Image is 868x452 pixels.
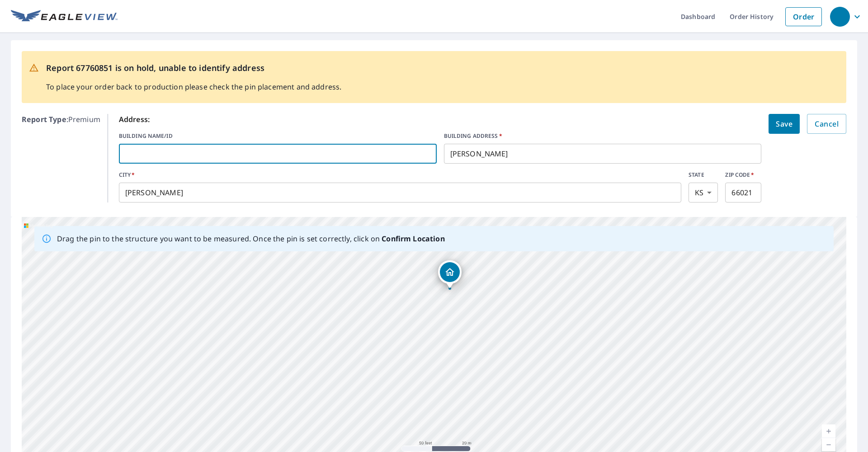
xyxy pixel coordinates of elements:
[22,114,66,124] b: Report Type
[769,114,800,134] button: Save
[46,81,341,92] p: To place your order back to production please check the pin placement and address.
[119,171,681,179] label: CITY
[11,10,118,24] img: EV Logo
[382,234,444,244] b: Confirm Location
[438,260,462,288] div: Dropped pin, building 1, Residential property, Edgerton Rd Edgerton, KS 66021
[822,424,835,438] a: Current Level 19, Zoom In
[807,114,846,134] button: Cancel
[689,183,718,202] div: KS
[725,171,761,179] label: ZIP CODE
[444,132,762,140] label: BUILDING ADDRESS
[822,438,835,452] a: Current Level 19, Zoom Out
[785,7,822,26] a: Order
[815,118,839,130] span: Cancel
[22,114,100,202] p: : Premium
[46,62,341,74] p: Report 67760851 is on hold, unable to identify address
[57,233,445,244] p: Drag the pin to the structure you want to be measured. Once the pin is set correctly, click on
[776,118,793,130] span: Save
[119,132,437,140] label: BUILDING NAME/ID
[119,114,762,125] p: Address:
[689,171,718,179] label: STATE
[695,188,703,197] em: KS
